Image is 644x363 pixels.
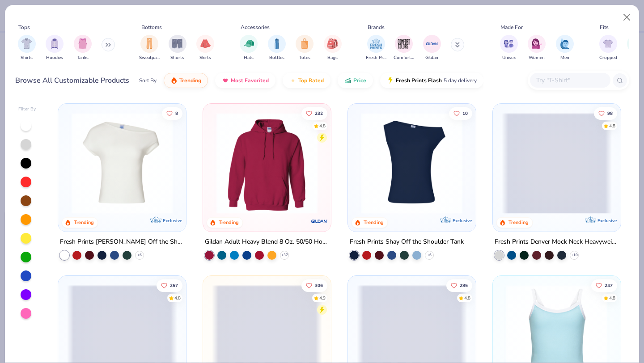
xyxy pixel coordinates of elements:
[500,23,523,31] div: Made For
[141,23,162,31] div: Bottoms
[301,107,327,119] button: Like
[504,38,514,49] img: Unisex Image
[139,76,157,84] div: Sort By
[139,35,160,61] button: filter button
[556,35,574,61] button: filter button
[369,37,383,51] img: Fresh Prints Image
[164,73,208,88] button: Trending
[169,35,186,61] button: filter button
[397,37,411,51] img: Comfort Colors Image
[600,23,609,31] div: Fits
[139,55,160,61] span: Sweatpants
[327,38,337,49] img: Bags Image
[241,23,270,31] div: Accessories
[78,38,88,49] img: Tanks Image
[315,111,323,115] span: 232
[387,77,394,84] img: flash.gif
[196,35,214,61] div: filter for Skirts
[603,38,613,49] img: Cropped Image
[21,55,33,61] span: Shirts
[357,113,467,214] img: 5716b33b-ee27-473a-ad8a-9b8687048459
[18,35,36,61] button: filter button
[532,38,542,49] img: Women Image
[200,38,211,49] img: Skirts Image
[240,35,258,61] button: filter button
[599,55,617,61] span: Cropped
[394,55,414,61] span: Comfort Colors
[205,236,329,248] div: Gildan Adult Heavy Blend 8 Oz. 50/50 Hooded Sweatshirt
[394,35,414,61] button: filter button
[296,35,314,61] button: filter button
[179,77,201,84] span: Trending
[605,283,613,287] span: 247
[609,122,615,129] div: 4.8
[324,35,342,61] button: filter button
[368,23,385,31] div: Brands
[366,35,386,61] button: filter button
[46,35,64,61] div: filter for Hoodies
[170,77,178,84] img: trending.gif
[460,283,468,287] span: 285
[380,73,483,88] button: Fresh Prints Flash5 day delivery
[607,111,613,115] span: 98
[15,75,129,86] div: Browse All Customizable Products
[215,73,275,88] button: Most Favorited
[423,35,441,61] div: filter for Gildan
[466,113,576,214] img: af1e0f41-62ea-4e8f-9b2b-c8bb59fc549d
[244,55,254,61] span: Hats
[296,35,314,61] div: filter for Totes
[599,35,617,61] div: filter for Cropped
[163,218,182,224] span: Exclusive
[366,55,386,61] span: Fresh Prints
[283,73,330,88] button: Top Rated
[446,279,472,291] button: Like
[529,55,545,61] span: Women
[289,77,297,84] img: TopRated.gif
[324,35,342,61] div: filter for Bags
[560,38,570,49] img: Men Image
[157,279,183,291] button: Like
[495,236,619,248] div: Fresh Prints Denver Mock Neck Heavyweight Sweatshirt
[528,35,546,61] button: filter button
[560,55,569,61] span: Men
[137,253,142,258] span: + 6
[556,35,574,61] div: filter for Men
[310,212,328,230] img: Gildan logo
[175,295,181,301] div: 4.8
[18,23,30,31] div: Tops
[427,253,432,258] span: + 6
[272,38,282,49] img: Bottles Image
[366,35,386,61] div: filter for Fresh Prints
[162,107,183,119] button: Like
[170,283,178,287] span: 257
[319,295,326,301] div: 4.9
[609,295,615,301] div: 4.8
[176,111,178,115] span: 8
[196,35,214,61] button: filter button
[212,113,322,214] img: 01756b78-01f6-4cc6-8d8a-3c30c1a0c8ac
[222,77,229,84] img: most_fav.gif
[327,55,338,61] span: Bags
[18,35,36,61] div: filter for Shirts
[268,35,286,61] div: filter for Bottles
[46,35,64,61] button: filter button
[172,38,182,49] img: Shorts Image
[268,35,286,61] button: filter button
[322,113,432,214] img: a164e800-7022-4571-a324-30c76f641635
[269,55,284,61] span: Bottles
[298,77,324,84] span: Top Rated
[199,55,211,61] span: Skirts
[464,295,470,301] div: 4.8
[18,106,36,113] div: Filter By
[500,35,518,61] button: filter button
[240,35,258,61] div: filter for Hats
[350,236,464,248] div: Fresh Prints Shay Off the Shoulder Tank
[21,38,32,49] img: Shirts Image
[453,218,472,224] span: Exclusive
[353,77,366,84] span: Price
[281,253,288,258] span: + 37
[139,35,160,61] div: filter for Sweatpants
[300,38,309,49] img: Totes Image
[46,55,63,61] span: Hoodies
[394,35,414,61] div: filter for Comfort Colors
